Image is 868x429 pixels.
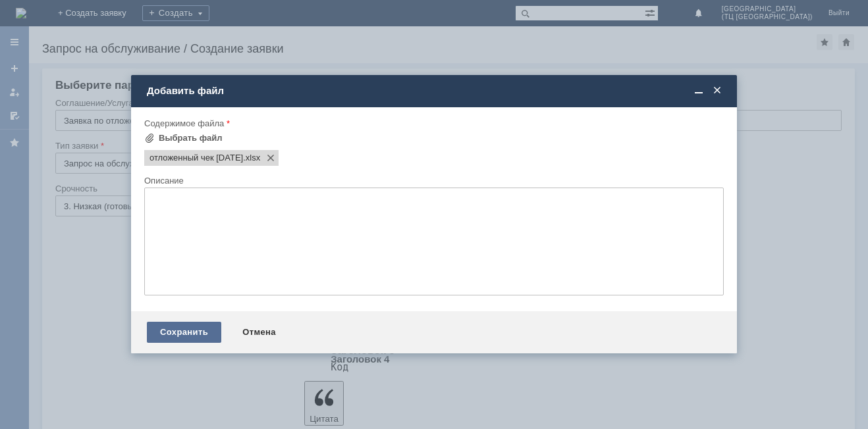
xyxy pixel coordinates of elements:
div: Добрый вечер! В программе есть отложенный чек, просьба удалить. [GEOGRAPHIC_DATA], [5,5,192,37]
span: Закрыть [711,85,724,97]
div: Содержимое файла [144,119,721,128]
div: Добавить файл [147,85,724,97]
div: Выбрать файл [159,133,223,143]
div: Описание [144,176,721,185]
span: отложенный чек 14.09.2025.xlsx [243,153,260,163]
span: отложенный чек 14.09.2025.xlsx [149,153,243,163]
span: Свернуть (Ctrl + M) [692,85,705,97]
